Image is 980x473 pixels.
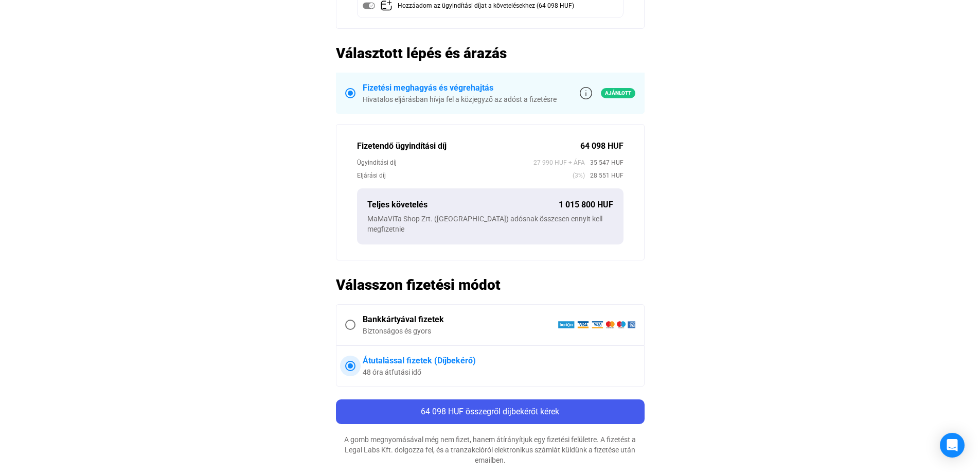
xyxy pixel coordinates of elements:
[363,355,635,367] div: Átutalással fizetek (Díjbekérő)
[585,157,623,168] span: 35 547 HUF
[580,140,623,152] div: 64 098 HUF
[363,82,557,94] div: Fizetési meghagyás és végrehajtás
[367,214,613,234] div: MaMaViTa Shop Zrt. ([GEOGRAPHIC_DATA]) adósnak összesen ennyit kell megfizetnie
[573,170,585,181] span: (3%)
[580,87,592,99] img: info-grey-outline
[940,433,965,458] div: Open Intercom Messenger
[585,170,623,181] span: 28 551 HUF
[357,170,573,181] div: Eljárási díj
[580,87,635,99] a: info-grey-outlineAjánlott
[363,367,635,377] div: 48 óra átfutási idő
[559,199,613,211] div: 1 015 800 HUF
[336,276,645,294] h2: Válasszon fizetési módot
[363,313,558,326] div: Bankkártyával fizetek
[421,407,559,416] span: 64 098 HUF összegről díjbekérőt kérek
[558,321,635,329] img: barion
[533,157,585,168] span: 27 990 HUF + ÁFA
[363,326,558,336] div: Biztonságos és gyors
[336,434,645,465] div: A gomb megnyomásával még nem fizet, hanem átírányítjuk egy fizetési felületre. A fizetést a Legal...
[336,44,645,62] h2: Választott lépés és árazás
[336,399,645,424] button: 64 098 HUF összegről díjbekérőt kérek
[363,94,557,104] div: Hivatalos eljárásban hívja fel a közjegyző az adóst a fizetésre
[367,199,559,211] div: Teljes követelés
[357,157,533,168] div: Ügyindítási díj
[357,140,580,152] div: Fizetendő ügyindítási díj
[601,88,635,98] span: Ajánlott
